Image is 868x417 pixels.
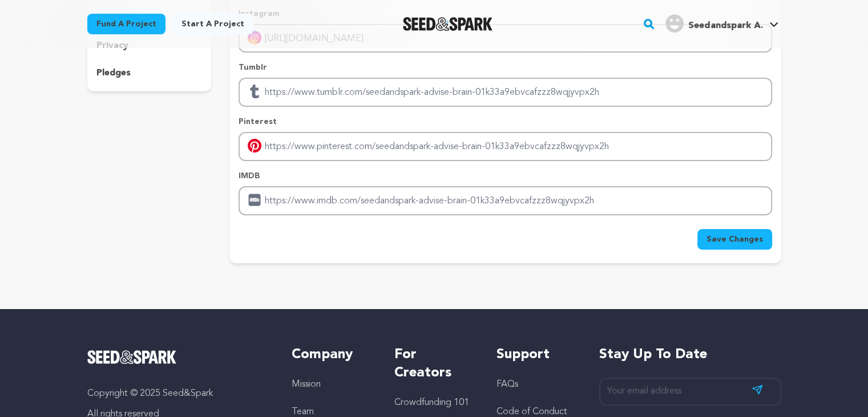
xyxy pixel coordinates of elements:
[96,66,131,80] p: pledges
[248,139,261,153] img: pinterest-mobile.svg
[665,14,684,33] img: user.png
[248,85,261,98] img: tumblr.svg
[688,21,762,30] span: Seedandspark A.
[403,17,492,31] a: Seed&Spark Homepage
[87,64,212,82] button: pledges
[248,193,261,207] img: imdb.svg
[87,350,269,364] a: Seed&Spark Homepage
[239,62,772,73] p: Tumblr
[87,14,165,34] a: Fund a project
[239,116,772,127] p: Pinterest
[496,407,567,416] a: Code of Conduct
[87,387,269,400] p: Copyright © 2025 Seed&Spark
[706,234,763,245] span: Save Changes
[403,17,492,31] img: Seed&Spark Logo Dark Mode
[394,346,474,382] h5: For Creators
[239,132,772,161] input: Enter pinterest profile link
[663,12,781,36] span: Seedandspark A.'s Profile
[239,78,772,107] input: Enter tubmlr profile link
[292,380,321,389] a: Mission
[239,170,772,182] p: IMDB
[172,14,253,34] a: Start a project
[394,398,469,407] a: Crowdfunding 101
[87,350,177,364] img: Seed&Spark Logo
[292,407,314,416] a: Team
[239,186,772,215] input: Enter IMDB profile link
[292,346,371,364] h5: Company
[496,380,518,389] a: FAQs
[697,229,772,250] button: Save Changes
[663,12,781,33] a: Seedandspark A.'s Profile
[599,378,781,406] input: Your email address
[599,346,781,364] h5: Stay up to date
[496,346,576,364] h5: Support
[665,14,762,33] div: Seedandspark A.'s Profile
